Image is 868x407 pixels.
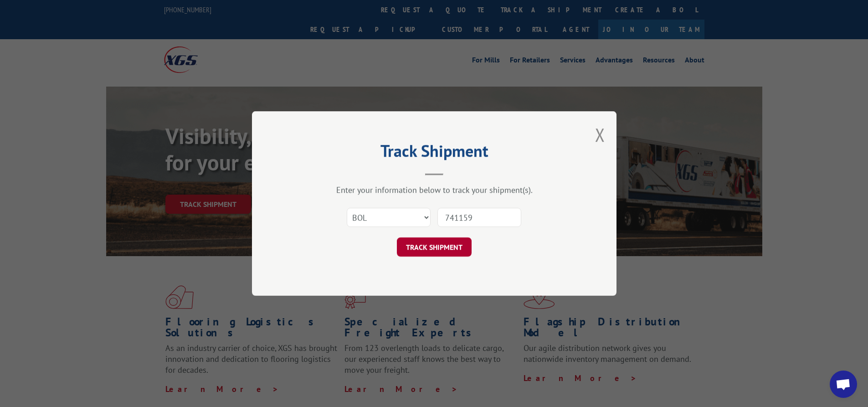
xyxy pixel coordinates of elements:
div: Enter your information below to track your shipment(s). [298,185,571,195]
button: TRACK SHIPMENT [397,237,472,257]
div: Open chat [830,371,857,398]
h2: Track Shipment [298,144,571,162]
input: Number(s) [437,208,521,227]
button: Close modal [595,123,605,147]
